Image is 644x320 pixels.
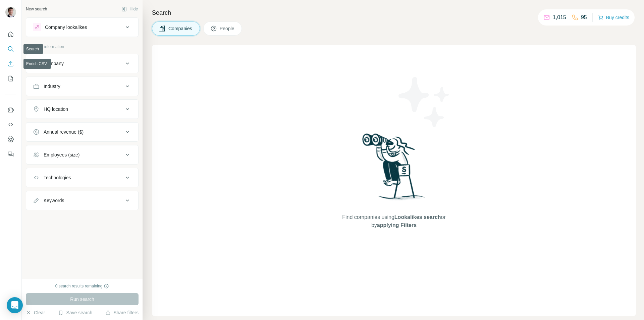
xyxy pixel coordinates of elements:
[44,129,84,135] div: Annual revenue ($)
[359,132,429,207] img: Surfe Illustration - Woman searching with binoculars
[5,119,16,131] button: Use Surfe API
[26,124,138,140] button: Annual revenue ($)
[44,60,64,67] div: Company
[5,73,16,85] button: My lists
[5,58,16,70] button: Enrich CSV
[55,283,109,289] div: 0 search results remaining
[117,4,143,14] button: Hide
[581,13,587,21] p: 95
[168,25,193,32] span: Companies
[44,197,64,204] div: Keywords
[44,106,68,112] div: HQ location
[26,44,139,50] p: Company information
[377,222,417,228] span: applying Filters
[553,13,566,21] p: 1,015
[340,213,447,229] span: Find companies using or by
[5,43,16,55] button: Search
[5,28,16,40] button: Quick start
[26,101,138,117] button: HQ location
[7,297,23,313] div: Open Intercom Messenger
[26,19,138,35] button: Company lookalikes
[26,192,138,209] button: Keywords
[5,148,16,160] button: Feedback
[105,309,139,316] button: Share filters
[44,174,71,181] div: Technologies
[45,24,87,31] div: Company lookalikes
[26,147,138,163] button: Employees (size)
[26,55,138,72] button: Company
[394,72,454,132] img: Surfe Illustration - Stars
[26,309,45,316] button: Clear
[598,13,629,22] button: Buy credits
[5,7,16,17] img: Avatar
[220,25,235,32] span: People
[44,151,79,158] div: Employees (size)
[26,6,47,12] div: New search
[152,8,636,17] h4: Search
[44,83,60,90] div: Industry
[394,214,441,220] span: Lookalikes search
[26,78,138,94] button: Industry
[26,170,138,186] button: Technologies
[58,309,92,316] button: Save search
[5,104,16,116] button: Use Surfe on LinkedIn
[5,133,16,145] button: Dashboard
